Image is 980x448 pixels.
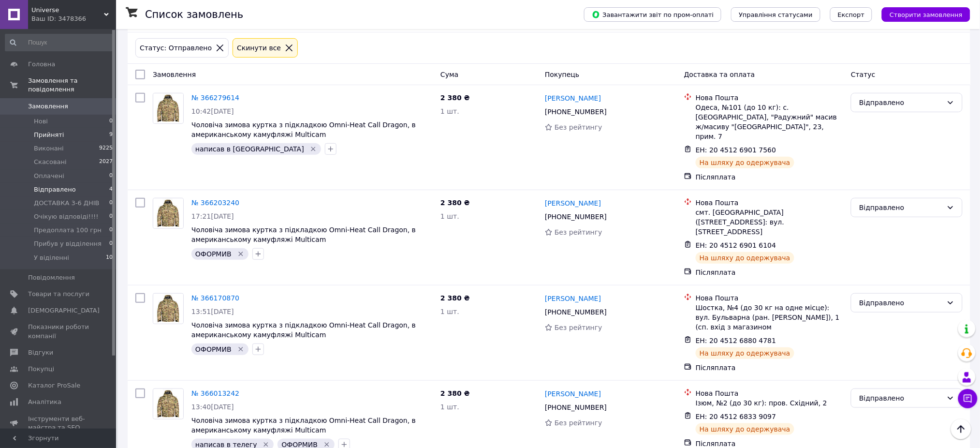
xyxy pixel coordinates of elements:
a: № 366013242 [191,389,239,397]
a: Фото товару [153,293,184,324]
span: 0 [109,226,113,235]
div: Післяплата [696,172,843,182]
span: Товари та послуги [28,290,89,299]
a: Чоловіча зимова куртка з підкладкою Omni-Heat Call Dragon, в американському камуфляжі Multicam [191,226,416,243]
span: 2 380 ₴ [440,199,470,207]
span: [PHONE_NUMBER] [545,213,607,221]
span: Предоплата 100 грн [34,226,102,235]
div: Нова Пошта [696,388,843,398]
div: На шляху до одержувача [696,347,794,359]
div: Ваш ID: 3478366 [31,15,116,23]
span: Очікую відповіді!!!! [34,212,99,221]
span: Замовлення [153,71,196,78]
input: Пошук [5,34,114,51]
div: На шляху до одержувача [696,157,794,168]
span: 0 [109,172,113,180]
span: [DEMOGRAPHIC_DATA] [28,306,100,315]
span: 1 шт. [440,212,459,220]
a: Чоловіча зимова куртка з підкладкою Omni-Heat Call Dragon, в американському камуфляжі Multicam [191,417,416,434]
a: Фото товару [153,388,184,419]
span: Завантажити звіт по пром-оплаті [592,10,714,19]
span: Каталог ProSale [28,381,80,390]
span: 17:21[DATE] [191,212,234,220]
span: Без рейтингу [555,228,602,236]
span: ОФОРМИВ [195,250,232,258]
span: 1 шт. [440,403,459,411]
div: Шостка, №4 (до 30 кг на одне місце): вул. Бульварна (ран. [PERSON_NAME]), 1 (сп. вхід з магазином [696,303,843,332]
span: Без рейтингу [555,324,602,331]
span: Покупець [545,71,579,78]
span: Замовлення [28,102,68,111]
span: Повідомлення [28,273,75,282]
button: Чат з покупцем [958,389,978,408]
button: Завантажити звіт по пром-оплаті [584,7,721,22]
button: Наверх [951,419,971,439]
span: Показники роботи компанії [28,323,89,340]
span: Доставка та оплата [684,71,755,78]
button: Управління статусами [731,7,820,22]
div: Нова Пошта [696,198,843,208]
div: Ізюм, №2 (до 30 кг): пров. Східний, 2 [696,398,843,408]
span: ОФОРМИВ [195,345,232,353]
img: Фото товару [153,93,183,123]
img: Фото товару [153,198,183,228]
div: смт. [GEOGRAPHIC_DATA] ([STREET_ADDRESS]: вул. [STREET_ADDRESS] [696,208,843,237]
span: 2 380 ₴ [440,94,470,102]
h1: Список замовлень [145,9,243,20]
span: 2027 [99,158,113,166]
div: На шляху до одержувача [696,423,794,435]
div: Відправлено [859,393,943,403]
button: Експорт [830,7,873,22]
span: Головна [28,60,55,69]
span: 1 шт. [440,308,459,315]
a: Чоловіча зимова куртка з підкладкою Omni-Heat Call Dragon, в американському камуфляжі Multicam [191,121,416,138]
span: Управління статусами [739,11,813,18]
div: Статус: Отправлено [138,43,214,53]
span: Без рейтингу [555,123,602,131]
a: [PERSON_NAME] [545,93,601,103]
a: № 366203240 [191,199,239,207]
div: Відправлено [859,202,943,213]
span: [PHONE_NUMBER] [545,108,607,116]
span: У віділенні [34,254,69,262]
div: Cкинути все [235,43,283,53]
span: 10 [106,254,113,262]
img: Фото товару [153,389,183,419]
span: Прийняті [34,131,64,139]
div: Післяплата [696,268,843,277]
a: Створити замовлення [872,10,970,18]
span: 4 [109,185,113,194]
a: [PERSON_NAME] [545,294,601,303]
span: ЕН: 20 4512 6880 4781 [696,337,776,344]
span: 9 [109,131,113,139]
span: Виконані [34,144,64,153]
svg: Видалити мітку [309,145,317,153]
span: 10:42[DATE] [191,107,234,115]
span: 0 [109,239,113,248]
a: Чоловіча зимова куртка з підкладкою Omni-Heat Call Dragon, в американському камуфляжі Multicam [191,321,416,339]
div: Відправлено [859,298,943,308]
span: ЕН: 20 4512 6833 9097 [696,413,776,420]
span: Експорт [838,11,865,18]
span: 2 380 ₴ [440,294,470,302]
span: Cума [440,71,458,78]
span: Покупці [28,365,54,373]
span: Скасовані [34,158,67,166]
span: Без рейтингу [555,419,602,427]
a: [PERSON_NAME] [545,389,601,399]
span: Прибув у відділення [34,239,102,248]
span: Оплачені [34,172,64,180]
span: Замовлення та повідомлення [28,76,116,94]
span: 1 шт. [440,107,459,115]
div: Одеса, №101 (до 10 кг): с. [GEOGRAPHIC_DATA], "Радужний" масив ж/масиву "[GEOGRAPHIC_DATA]", 23, ... [696,103,843,141]
span: [PHONE_NUMBER] [545,403,607,411]
a: Фото товару [153,93,184,124]
svg: Видалити мітку [237,250,245,258]
span: 13:40[DATE] [191,403,234,411]
span: Створити замовлення [890,11,963,18]
span: Нові [34,117,48,126]
a: Фото товару [153,198,184,229]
